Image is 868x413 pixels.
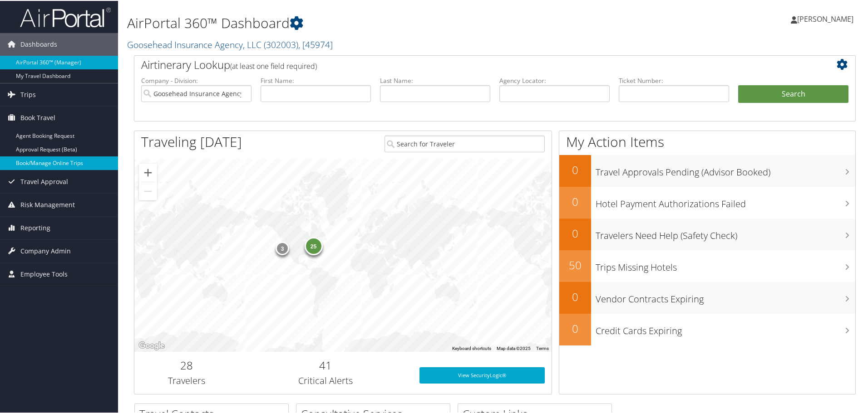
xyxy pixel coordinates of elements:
[141,131,242,151] h1: Traveling [DATE]
[298,38,333,50] span: , [ 45974 ]
[137,339,167,351] img: Google
[559,225,591,240] h2: 0
[261,75,371,84] label: First Name:
[20,239,71,262] span: Company Admin
[559,288,591,304] h2: 0
[20,83,36,105] span: Trips
[559,218,855,249] a: 0Travelers Need Help (Safety Check)
[497,345,531,350] span: Map data ©2025
[380,75,490,84] label: Last Name:
[559,257,591,272] h2: 50
[559,320,591,335] h2: 0
[264,38,298,50] span: ( 302003 )
[452,345,491,351] button: Keyboard shortcuts
[559,154,855,186] a: 0Travel Approvals Pending (Advisor Booked)
[139,181,157,199] button: Zoom out
[559,186,855,218] a: 0Hotel Payment Authorizations Failed
[141,56,789,72] h2: Airtinerary Lookup
[304,236,322,254] div: 25
[230,60,317,70] span: (at least one field required)
[246,374,406,386] h3: Critical Alerts
[20,170,68,192] span: Travel Approval
[791,5,863,32] a: [PERSON_NAME]
[559,161,591,177] h2: 0
[559,131,855,151] h1: My Action Items
[596,287,855,305] h3: Vendor Contracts Expiring
[141,357,232,372] h2: 28
[536,345,549,350] a: Terms (opens in new tab)
[559,193,591,209] h2: 0
[127,38,333,50] a: Goosehead Insurance Agency, LLC
[596,160,855,178] h3: Travel Approvals Pending (Advisor Booked)
[559,313,855,345] a: 0Credit Cards Expiring
[738,84,848,102] button: Search
[137,339,167,351] a: Open this area in Google Maps (opens a new window)
[139,163,157,181] button: Zoom in
[141,374,232,386] h3: Travelers
[141,75,252,84] label: Company - Division:
[619,75,729,84] label: Ticket Number:
[559,249,855,281] a: 50Trips Missing Hotels
[499,75,610,84] label: Agency Locator:
[596,319,855,336] h3: Credit Cards Expiring
[596,224,855,241] h3: Travelers Need Help (Safety Check)
[20,216,50,238] span: Reporting
[596,256,855,273] h3: Trips Missing Hotels
[596,192,855,209] h3: Hotel Payment Authorizations Failed
[385,135,545,151] input: Search for Traveler
[20,6,111,27] img: airportal-logo.png
[559,281,855,313] a: 0Vendor Contracts Expiring
[20,32,57,55] span: Dashboards
[20,193,75,215] span: Risk Management
[276,241,289,254] div: 3
[20,262,68,285] span: Employee Tools
[419,366,545,383] a: View SecurityLogic®
[127,13,617,32] h1: AirPortal 360™ Dashboard
[20,106,55,128] span: Book Travel
[797,13,853,23] span: [PERSON_NAME]
[246,357,406,372] h2: 41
